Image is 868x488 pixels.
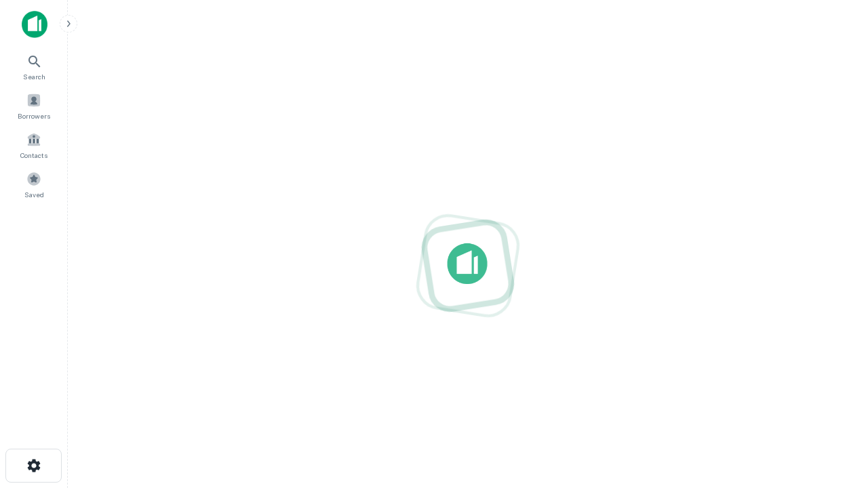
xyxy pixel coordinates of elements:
a: Saved [4,166,64,203]
span: Search [23,71,45,82]
img: capitalize-icon.png [22,11,47,38]
a: Contacts [4,127,64,163]
span: Saved [24,189,44,200]
a: Search [4,48,64,85]
span: Contacts [20,150,47,161]
a: Borrowers [4,87,64,124]
iframe: Chat Widget [800,380,868,445]
span: Borrowers [18,110,50,121]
